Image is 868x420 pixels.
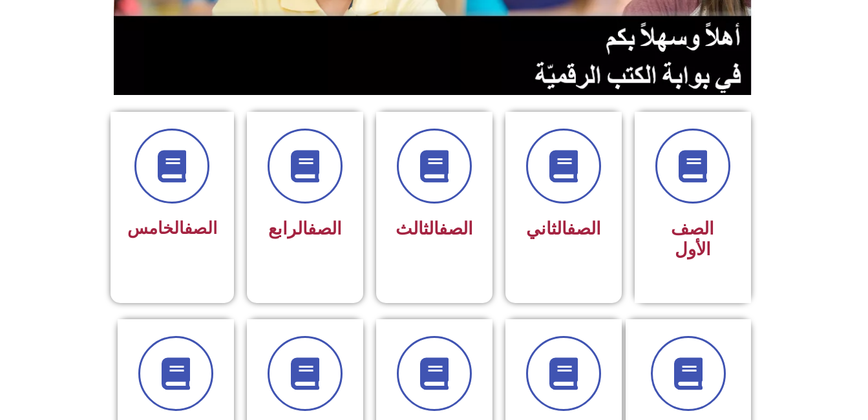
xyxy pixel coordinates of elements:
a: الصف [308,218,342,239]
span: الصف الأول [671,218,714,260]
a: الصف [439,218,473,239]
span: الرابع [268,218,342,239]
span: الثالث [396,218,473,239]
a: الصف [184,218,217,238]
span: الخامس [127,218,217,238]
span: الثاني [526,218,601,239]
a: الصف [567,218,601,239]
